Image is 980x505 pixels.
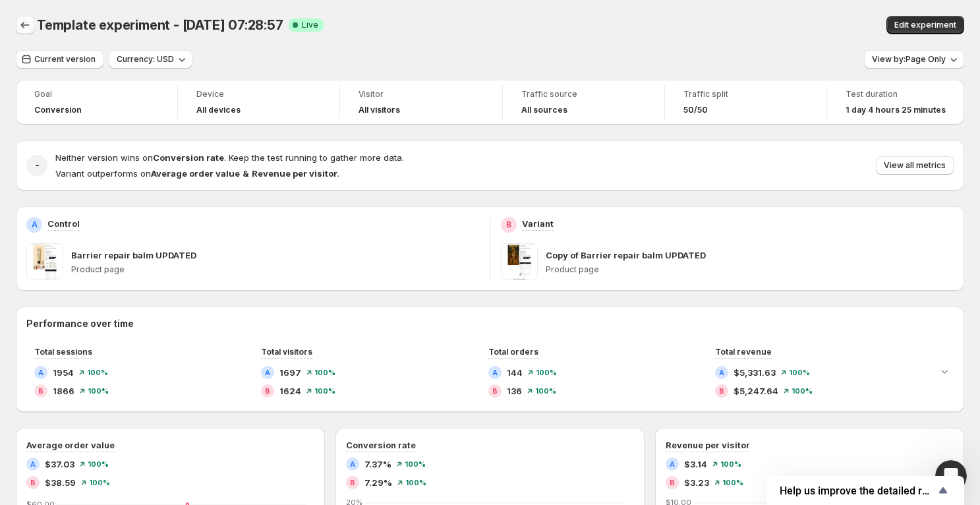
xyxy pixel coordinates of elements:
span: 50/50 [683,105,708,115]
span: Total sessions [34,347,92,357]
a: Traffic split50/50 [683,88,808,117]
span: 100 % [314,387,335,395]
button: go back [9,5,34,30]
div: Dan says… [11,169,253,260]
span: 100 % [722,479,743,487]
span: 7.37% [364,458,391,471]
span: Conversion [34,105,82,115]
span: Traffic split [683,89,808,100]
span: Test duration [846,89,946,100]
span: View all metrics [884,160,946,171]
h2: B [350,479,355,487]
h2: B [38,387,43,395]
span: $5,247.64 [734,384,778,398]
h2: A [32,220,38,230]
h2: A [719,369,724,376]
h2: B [719,387,724,395]
strong: & [243,168,249,179]
span: $37.03 [45,458,74,471]
span: 136 [507,384,522,398]
span: 100 % [405,479,426,487]
p: Variant [522,217,554,230]
h2: B [506,220,511,230]
span: Current version [34,54,96,65]
span: 1954 [53,366,74,379]
h2: B [670,479,675,487]
span: Goal [34,89,159,100]
button: Home [206,5,231,30]
span: $38.59 [45,476,76,489]
div: The team will be back 🕒 [21,326,206,351]
img: Barrier repair balm UPDATED [26,243,63,280]
span: $5,331.63 [734,366,776,379]
span: Live [302,20,318,30]
button: Upload attachment [63,404,73,415]
strong: Conversion rate [153,152,224,163]
button: Show survey - Help us improve the detailed report for A/B campaigns [780,483,951,498]
a: Traffic sourceAll sources [521,88,646,117]
img: Profile image for Operator [38,7,59,28]
span: 100 % [88,460,109,468]
button: Send a message… [226,399,247,420]
span: Variant outperforms on . [55,168,339,179]
span: Traffic source [521,89,646,100]
button: Gif picker [42,404,52,415]
span: 100 % [405,460,426,468]
span: 100 % [792,387,813,395]
p: Product page [546,264,954,275]
h3: Conversion rate [346,438,416,452]
div: You’ll get replies here and in your email: ✉️ [21,268,206,319]
h2: A [30,460,36,468]
h2: A [350,460,355,468]
p: Barrier repair balm UPDATED [71,249,196,262]
span: Total revenue [715,347,772,357]
span: Device [196,89,321,100]
span: 1624 [279,384,301,398]
span: 144 [507,366,523,379]
button: Current version [16,50,103,69]
span: $3.23 [684,476,709,489]
h2: B [492,387,498,395]
p: Copy of Barrier repair balm UPDATED [546,249,706,262]
h2: Performance over time [26,317,954,330]
div: You’ll get replies here and in your email:✉️[EMAIL_ADDRESS][DOMAIN_NAME]The team will be back🕒Lat... [11,260,216,360]
h1: Operator [64,13,111,22]
a: DeviceAll devices [196,88,321,117]
span: 1697 [279,366,301,379]
h2: A [265,369,270,376]
button: Start recording [84,404,94,415]
div: Operator says… [11,260,253,389]
h2: - [35,159,40,172]
a: Test duration1 day 4 hours 25 minutes [846,88,946,117]
b: [EMAIL_ADDRESS][DOMAIN_NAME] [21,294,126,318]
button: View all metrics [876,156,954,175]
h2: A [492,369,498,376]
p: Product page [71,264,479,275]
span: View by: Page Only [872,54,946,65]
span: Currency: USD [117,54,174,65]
div: Operator • 10m ago [21,363,102,371]
span: 1 day 4 hours 25 minutes [846,105,946,115]
span: 100 % [536,369,557,376]
div: Handy tips: Sharing your issue screenshots and page links helps us troubleshoot your issue faster [40,107,239,144]
strong: Revenue per visitor [252,168,337,179]
iframe: Intercom live chat [935,460,967,492]
span: Total orders [488,347,538,357]
span: Visitor [359,89,483,100]
span: 100 % [87,369,108,376]
h2: A [38,369,43,376]
span: 1866 [53,384,74,398]
span: 100 % [88,387,109,395]
span: $3.14 [684,458,707,471]
span: 100 % [89,479,110,487]
textarea: Message… [11,376,252,399]
strong: Average order value [151,168,240,179]
span: 100 % [535,387,556,395]
span: 100 % [789,369,810,376]
span: 7.29% [364,476,392,489]
div: Close [231,5,255,29]
h4: All devices [196,105,241,115]
span: Template experiment - [DATE] 07:28:57 [37,17,283,33]
h4: All sources [521,105,567,115]
a: GoalConversion [34,88,159,117]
